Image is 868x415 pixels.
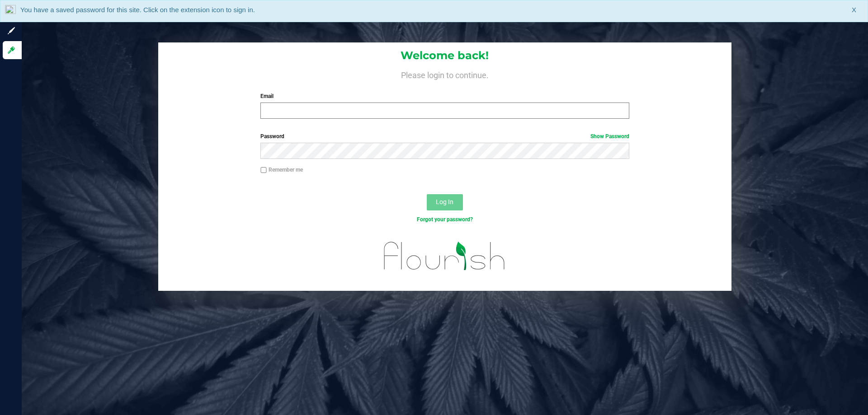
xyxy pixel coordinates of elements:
button: Log In [427,194,463,210]
input: Remember me [260,167,267,173]
label: Remember me [260,166,303,174]
label: Email [260,92,629,100]
a: Forgot your password? [417,216,473,223]
img: notLoggedInIcon.png [5,5,16,17]
a: Show Password [590,133,629,140]
inline-svg: Log in [7,46,16,55]
span: You have a saved password for this site. Click on the extension icon to sign in. [20,6,255,14]
span: Log In [436,198,453,205]
h1: Welcome back! [158,50,731,61]
inline-svg: Sign up [7,26,16,35]
h4: Please login to continue. [158,69,731,79]
img: flourish_logo.svg [373,233,516,279]
span: X [852,5,856,15]
span: Password [260,133,284,140]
